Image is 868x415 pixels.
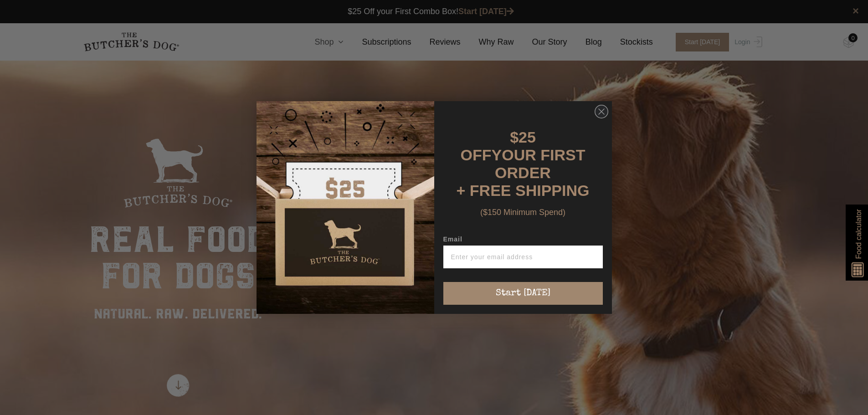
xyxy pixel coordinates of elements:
label: Email [443,236,603,246]
button: Start [DATE] [443,282,603,305]
img: d0d537dc-5429-4832-8318-9955428ea0a1.jpeg [257,101,434,314]
span: $25 OFF [461,128,536,164]
input: Enter your email address [443,246,603,268]
span: ($150 Minimum Spend) [480,208,565,217]
span: Food calculator [853,209,864,259]
span: YOUR FIRST ORDER + FREE SHIPPING [457,146,590,199]
button: Close dialog [595,105,608,118]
